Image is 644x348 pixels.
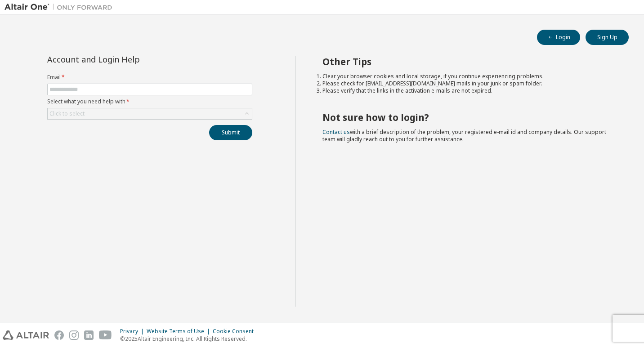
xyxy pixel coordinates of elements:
[47,56,211,63] div: Account and Login Help
[48,108,252,119] div: Click to select
[322,128,606,143] span: with a brief description of the problem, your registered e-mail id and company details. Our suppo...
[69,330,79,340] img: instagram.svg
[4,3,117,12] img: Altair One
[49,110,85,117] div: Click to select
[3,330,49,340] img: altair_logo.svg
[209,125,252,140] button: Submit
[213,328,259,335] div: Cookie Consent
[120,335,259,343] p: © 2025 Altair Engineering, Inc. All Rights Reserved.
[47,98,252,105] label: Select what you need help with
[322,128,350,136] a: Contact us
[537,30,580,45] button: Login
[322,112,613,123] h2: Not sure how to login?
[147,328,213,335] div: Website Terms of Use
[586,30,629,45] button: Sign Up
[322,56,613,67] h2: Other Tips
[47,74,252,81] label: Email
[54,330,64,340] img: facebook.svg
[322,87,613,94] li: Please verify that the links in the activation e-mails are not expired.
[120,328,147,335] div: Privacy
[99,330,112,340] img: youtube.svg
[84,330,94,340] img: linkedin.svg
[322,80,613,87] li: Please check for [EMAIL_ADDRESS][DOMAIN_NAME] mails in your junk or spam folder.
[322,73,613,80] li: Clear your browser cookies and local storage, if you continue experiencing problems.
